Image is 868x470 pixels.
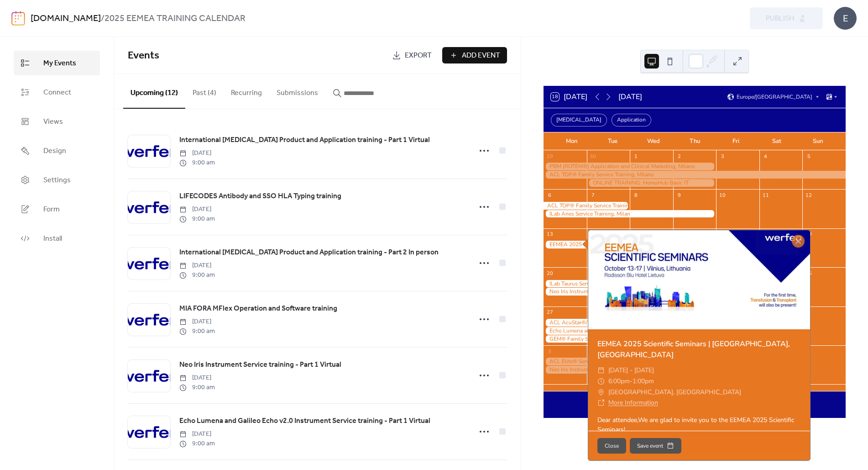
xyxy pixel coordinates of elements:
span: 6:00pm [608,376,630,387]
span: Add Event [462,50,500,61]
div: ACL AcuStar®/BIO-FLASH® Application Training, Milan [544,319,716,327]
span: Settings [43,175,71,186]
button: 18[DATE] [548,90,591,103]
div: Tue [592,132,633,151]
a: Settings [14,168,100,192]
div: 10 [719,192,726,199]
div: Neo Iris Instrument Service training - Part 1 Virtual [544,288,759,296]
div: ONLINE TRAINING: HemoHub Basic IT [587,179,716,187]
button: Recurring [224,74,269,108]
a: Design [14,138,100,163]
div: 12 [805,192,812,199]
div: 8 [633,192,639,199]
div: 1 [633,153,639,160]
div: ​ [597,387,605,398]
span: Design [43,146,66,157]
div: ​ [597,365,605,376]
div: 13 [546,231,553,238]
div: ​ [597,397,605,408]
div: 30 [590,153,596,160]
span: 1:00pm [633,376,654,387]
span: My Events [43,58,76,69]
span: 9:00 am [179,158,215,168]
a: My Events [14,51,100,75]
div: Mon [551,132,592,151]
span: Install [43,233,62,244]
div: 7 [590,192,596,199]
button: Submissions [269,74,325,108]
a: LIFECODES Antibody and SSO HLA Typing training [179,190,341,202]
span: - [630,376,633,387]
div: Sat [756,132,797,151]
span: [DATE] [179,373,215,383]
span: [DATE] [179,148,215,158]
span: [GEOGRAPHIC_DATA], [GEOGRAPHIC_DATA] [608,387,741,398]
span: [DATE] [179,205,215,214]
button: Add Event [442,47,507,63]
img: logo [11,11,25,26]
span: Connect [43,87,71,98]
div: 27 [546,309,553,316]
a: International [MEDICAL_DATA] Product and Application training - Part 2 In person [179,247,439,259]
a: International [MEDICAL_DATA] Product and Application training - Part 1 Virtual [179,134,430,146]
span: [DATE] - [DATE] [608,365,654,376]
span: [DATE] [179,261,215,270]
div: ILab Aries Service Training, Milan [544,210,716,218]
button: Upcoming (12) [123,74,185,109]
span: Events [128,46,159,66]
div: Dear attendee,We are glad to invite you to the EEMEA 2025 Scientific Seminars! [588,415,810,434]
span: MIA FORA MFlex Operation and Software training [179,303,337,314]
span: Export [405,50,432,61]
a: Form [14,197,100,222]
span: Views [43,116,63,127]
div: 9 [676,192,683,199]
a: Views [14,109,100,134]
div: GEM® Family Service Training, Milan [544,335,716,343]
b: 2025 EEMEA TRAINING CALENDAR [105,10,246,27]
span: [DATE] [179,429,215,439]
span: International [MEDICAL_DATA] Product and Application training - Part 1 Virtual [179,135,430,146]
a: EEMEA 2025 Scientific Seminars | [GEOGRAPHIC_DATA], [GEOGRAPHIC_DATA] [597,339,790,360]
a: Install [14,226,100,251]
a: Neo Iris Instrument Service training - Part 1 Virtual [179,359,341,371]
div: PBM (ROTEM®) Application and Clinical Marketing, Milano [544,163,716,170]
b: / [101,10,105,27]
a: More Information [608,398,658,407]
div: ACL TOP® Family Service Training, Milano [544,202,630,210]
div: Neo Iris Instrument Service training - Part 2 In person [544,366,759,374]
div: ​ [597,376,605,387]
div: 4 [762,153,769,160]
div: ILab Taurus Service Training, Milano [544,280,759,288]
div: 3 [546,348,553,355]
span: 9:00 am [179,383,215,392]
div: Sun [797,132,838,151]
div: 5 [805,153,812,160]
button: Past (4) [185,74,224,108]
div: EEMEA 2025 Scientific Seminars | Vilnius, Lithuania [544,241,759,248]
a: Echo Lumena and Galileo Echo v2.0 Instrument Service training - Part 1 Virtual [179,415,430,427]
a: Export [385,47,439,63]
div: 11 [762,192,769,199]
div: Thu [674,132,715,151]
div: E [834,7,857,30]
div: Wed [633,132,674,151]
div: Echo Lumena and Galileo Echo v2.0 Instrument Service training - Part 1 Virtual [544,327,716,335]
div: ACL Elite® Service Training, Milano [544,358,759,365]
span: Europe/[GEOGRAPHIC_DATA] [737,94,812,100]
a: [DOMAIN_NAME] [31,10,101,27]
span: 9:00 am [179,214,215,224]
div: Application [612,114,651,127]
a: MIA FORA MFlex Operation and Software training [179,303,337,315]
span: Echo Lumena and Galileo Echo v2.0 Instrument Service training - Part 1 Virtual [179,416,430,427]
div: 3 [719,153,726,160]
a: Connect [14,80,100,105]
span: LIFECODES Antibody and SSO HLA Typing training [179,191,341,202]
div: 29 [546,153,553,160]
div: 20 [546,270,553,277]
div: [DATE] [618,91,642,102]
span: 9:00 am [179,439,215,449]
div: 2 [676,153,683,160]
span: Neo Iris Instrument Service training - Part 1 Virtual [179,359,341,370]
div: ACL TOP® Family Service Training, Milano [544,171,846,179]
